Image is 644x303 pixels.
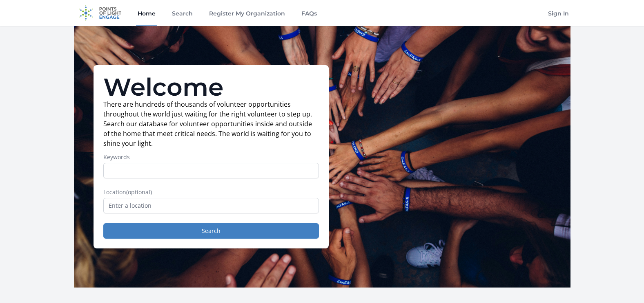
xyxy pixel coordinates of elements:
[103,198,319,213] input: Enter a location
[103,188,319,196] label: Location
[103,75,319,99] h1: Welcome
[126,188,152,196] span: (optional)
[103,99,319,148] p: There are hundreds of thousands of volunteer opportunities throughout the world just waiting for ...
[103,223,319,239] button: Search
[103,153,319,161] label: Keywords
